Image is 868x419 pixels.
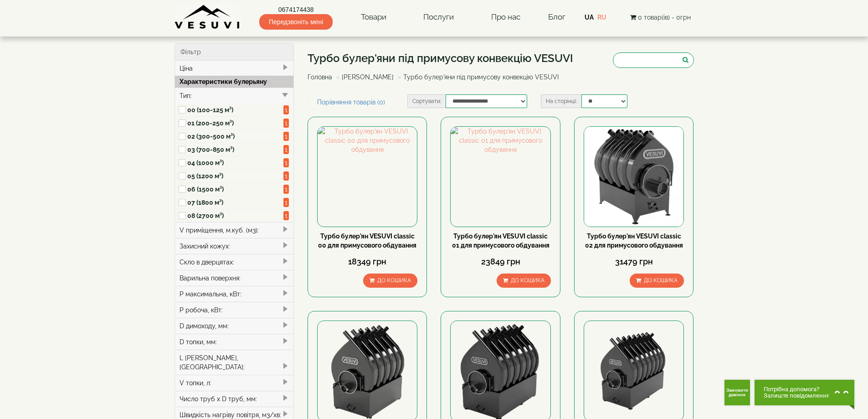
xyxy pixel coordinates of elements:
div: 23849 грн [450,256,550,268]
a: Послуги [414,7,463,28]
button: До кошика [363,274,417,288]
a: UA [585,14,594,21]
span: 1 [283,211,289,220]
img: Турбо булер'ян VESUVI classic 00 для примусового обдування [318,127,417,226]
label: 03 (700-850 м³) [187,145,284,154]
a: RU [597,14,606,21]
div: V приміщення, м.куб. (м3): [175,222,294,238]
div: P робоча, кВт: [175,302,294,318]
h1: Турбо булер'яни під примусову конвекцію VESUVI [308,52,573,64]
a: Про нас [482,7,529,28]
button: 0 товар(ів) - 0грн [627,12,693,22]
a: Блог [548,12,565,21]
div: D димоходу, мм: [175,318,294,334]
button: До кошика [497,274,551,288]
div: P максимальна, кВт: [175,286,294,302]
span: 1 [283,105,289,114]
div: L [PERSON_NAME], [GEOGRAPHIC_DATA]: [175,350,294,375]
label: Сортувати: [407,94,446,108]
li: Турбо булер'яни під примусову конвекцію VESUVI [395,72,559,82]
span: До кошика [511,277,544,284]
button: До кошика [630,274,684,288]
span: 1 [283,198,289,207]
div: 18349 грн [317,256,417,268]
div: Ціна [175,61,294,76]
img: Турбо булер'ян VESUVI classic 01 для примусового обдування [451,127,550,226]
div: Фільтр [175,44,294,61]
label: 05 (1200 м³) [187,171,284,181]
label: На сторінці: [541,94,581,108]
span: 1 [283,171,289,181]
div: Характеристики булерьяну [175,76,294,88]
label: 04 (1000 м³) [187,158,284,167]
span: 1 [283,145,289,154]
label: 06 (1500 м³) [187,185,284,194]
img: Турбо булер'ян VESUVI classic 02 для примусового обдування [584,127,683,226]
button: Get Call button [724,380,750,405]
a: 0674174438 [259,5,333,14]
button: Chat button [755,380,854,405]
a: Турбо булер'ян VESUVI classic 02 для примусового обдування [585,233,683,249]
a: Турбо булер'ян VESUVI classic 01 для примусового обдування [452,233,550,249]
a: Товари [352,7,395,28]
label: 07 (1800 м³) [187,198,284,207]
a: Порівняння товарів (0) [308,94,395,110]
span: 0 товар(ів) - 0грн [638,14,691,21]
label: 00 (100-125 м³) [187,105,284,114]
div: D топки, мм: [175,334,294,350]
span: До кошика [644,277,678,284]
img: Завод VESUVI [175,5,241,30]
label: 02 (300-500 м³) [187,132,284,141]
span: 1 [283,119,289,128]
label: 01 (200-250 м³) [187,119,284,128]
div: 31479 грн [584,256,684,268]
span: Залиште повідомлення [764,393,830,399]
span: До кошика [377,277,411,284]
div: V топки, л: [175,375,294,391]
a: [PERSON_NAME] [342,73,394,81]
span: Передзвоніть мені [259,14,333,30]
span: Замовити дзвінок [726,388,748,397]
div: Варильна поверхня: [175,270,294,286]
div: Захисний кожух: [175,238,294,254]
a: Турбо булер'ян VESUVI classic 00 для примусового обдування [318,233,416,249]
div: Тип: [175,88,294,103]
span: 1 [283,185,289,194]
span: 1 [283,158,289,167]
label: 08 (2700 м³) [187,211,284,220]
span: 1 [283,132,289,141]
div: Скло в дверцятах: [175,254,294,270]
div: Число труб x D труб, мм: [175,391,294,407]
span: Потрібна допомога? [764,386,830,393]
a: Головна [308,73,332,81]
